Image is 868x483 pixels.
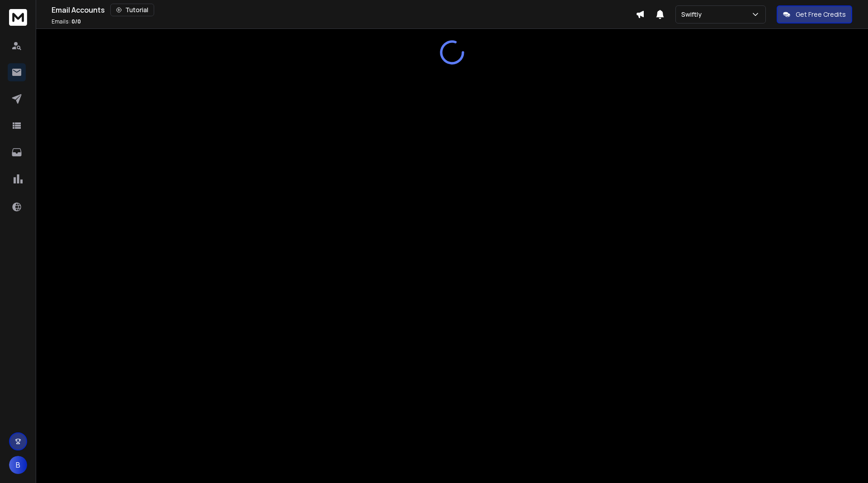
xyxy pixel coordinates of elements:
[681,10,705,19] p: Swiftly
[9,456,27,474] button: B
[796,10,846,19] p: Get Free Credits
[110,4,154,16] button: Tutorial
[52,4,636,16] div: Email Accounts
[777,5,852,23] button: Get Free Credits
[52,18,81,25] p: Emails :
[71,18,81,25] span: 0 / 0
